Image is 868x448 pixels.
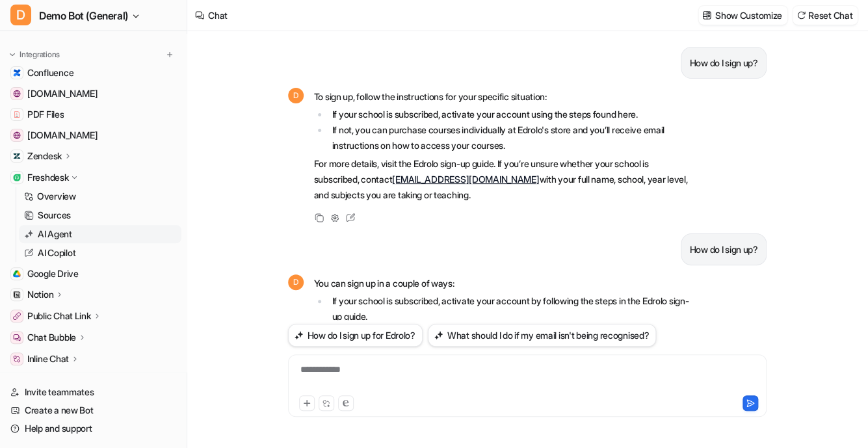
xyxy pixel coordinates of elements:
a: Google DriveGoogle Drive [5,265,181,283]
img: menu_add.svg [165,50,174,59]
li: If your school is subscribed, activate your account by following the steps in the Edrolo sign-up ... [328,293,694,324]
p: How do I sign up? [689,242,757,257]
p: Show Customize [715,8,782,22]
p: AI Agent [38,228,72,241]
p: To sign up, follow the instructions for your specific situation: [314,89,694,105]
p: For more details, visit the Edrolo sign-up guide. If you’re unsure whether your school is subscri... [314,156,694,203]
button: How do I sign up for Edrolo? [288,324,423,347]
p: Freshdesk [27,171,68,184]
span: PDF Files [27,108,64,121]
button: Reset Chat [793,6,858,25]
img: reset [796,10,806,20]
li: If your school is subscribed, activate your account using the steps found here. [328,107,694,122]
a: [EMAIL_ADDRESS][DOMAIN_NAME] [392,174,539,185]
p: AI Copilot [38,246,75,259]
img: Chat Bubble [13,334,21,341]
p: You can sign up in a couple of ways: [314,276,694,291]
a: Invite teammates [5,383,181,401]
a: Create a new Bot [5,401,181,419]
img: Public Chat Link [13,312,21,320]
p: Public Chat Link [27,310,91,323]
span: [DOMAIN_NAME] [27,129,98,142]
p: Zendesk [27,150,62,163]
img: Freshdesk [13,174,21,181]
p: Chat Bubble [27,331,76,344]
span: D [288,88,304,103]
span: Demo Bot (General) [39,7,128,25]
p: Sources [38,209,71,222]
span: D [288,274,304,290]
img: Google Drive [13,270,21,278]
span: D [10,5,31,25]
p: Integrations [20,49,60,60]
button: What should I do if my email isn't being recognised? [428,324,656,347]
button: Show Customize [698,6,787,25]
a: Sources [19,206,181,224]
a: Help and support [5,419,181,438]
a: AI Copilot [19,244,181,262]
a: Overview [19,187,181,205]
a: AI Agent [19,225,181,243]
p: Notion [27,288,53,301]
p: Inline Chat [27,352,69,365]
li: If not, you can purchase courses individually at Edrolo's store and you’ll receive email instruct... [328,122,694,153]
img: www.airbnb.com [13,131,21,139]
img: Inline Chat [13,355,21,363]
img: Confluence [13,69,21,77]
span: Google Drive [27,267,79,280]
img: expand menu [8,50,17,59]
a: www.airbnb.com[DOMAIN_NAME] [5,126,181,144]
img: Notion [13,291,21,298]
p: How do I sign up? [689,55,757,71]
span: Confluence [27,66,73,79]
div: Chat [208,8,228,22]
button: Integrations [5,48,64,61]
a: ConfluenceConfluence [5,64,181,82]
img: www.atlassian.com [13,90,21,98]
img: PDF Files [13,111,21,118]
p: Overview [37,190,76,203]
img: Zendesk [13,152,21,160]
span: [DOMAIN_NAME] [27,87,98,100]
a: PDF FilesPDF Files [5,105,181,124]
img: customize [702,10,711,20]
a: www.atlassian.com[DOMAIN_NAME] [5,85,181,103]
